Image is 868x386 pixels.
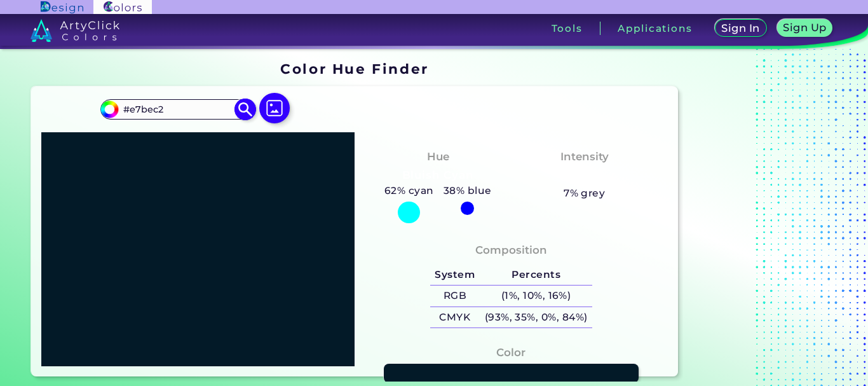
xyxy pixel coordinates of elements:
h3: Tools [552,24,583,33]
h1: Color Hue Finder [280,59,428,78]
h5: 7% grey [564,185,605,202]
img: icon picture [259,93,290,123]
h3: Vibrant [557,168,612,183]
img: ArtyClick Design logo [41,1,83,13]
h5: (1%, 10%, 16%) [480,286,592,307]
a: Sign In [717,20,764,36]
h5: Sign Up [785,23,824,32]
h5: RGB [430,286,480,307]
input: type color.. [119,100,237,118]
h5: CMYK [430,307,480,328]
h3: Bluish Cyan [397,168,479,183]
h3: Applications [618,24,692,33]
h5: Percents [480,264,592,285]
img: icon search [234,98,257,120]
a: Sign Up [780,20,830,36]
h5: 38% blue [438,183,496,199]
h5: System [430,264,480,285]
h5: Sign In [723,24,758,33]
h4: Hue [427,148,449,166]
h5: (93%, 35%, 0%, 84%) [480,307,592,328]
h4: Composition [475,241,547,259]
h4: Color [496,343,526,362]
img: logo_artyclick_colors_white.svg [31,19,120,42]
h4: Intensity [560,148,609,166]
h5: 62% cyan [379,183,438,199]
